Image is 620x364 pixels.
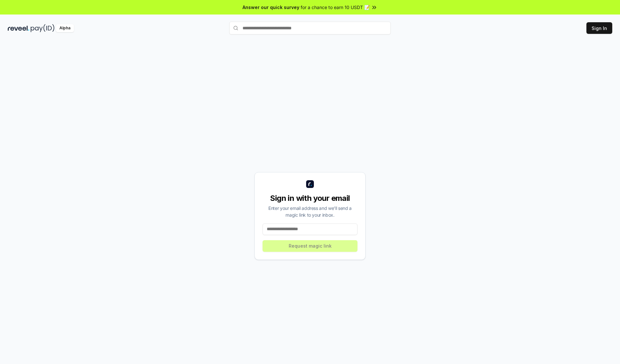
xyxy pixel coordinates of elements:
span: for a chance to earn 10 USDT 📝 [301,4,370,11]
div: Alpha [56,24,74,32]
div: Enter your email address and we’ll send a magic link to your inbox. [263,205,357,218]
img: pay_id [31,24,55,32]
button: Sign In [586,22,612,34]
span: Answer our quick survey [243,4,299,11]
img: logo_small [306,180,314,188]
img: reveel_dark [8,24,29,32]
div: Sign in with your email [263,193,357,203]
